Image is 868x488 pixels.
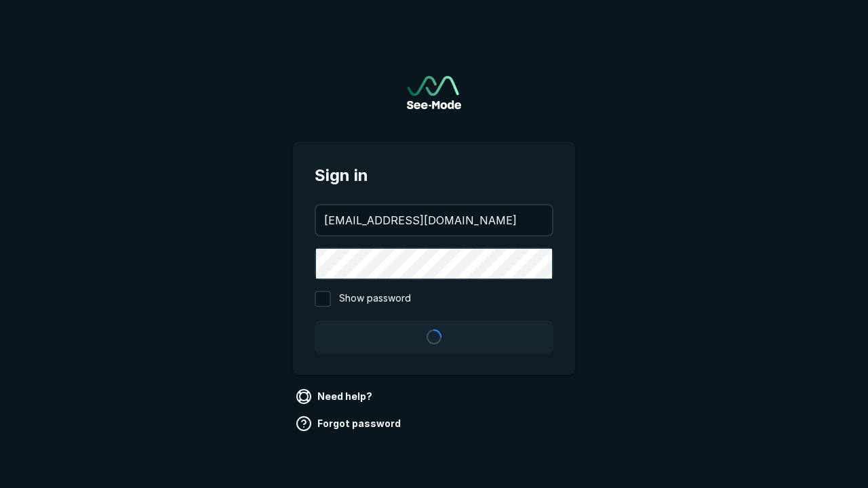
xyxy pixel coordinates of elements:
a: Forgot password [293,413,406,434]
span: Show password [339,291,411,307]
img: See-Mode Logo [407,76,461,109]
span: Sign in [315,163,553,188]
input: your@email.com [316,205,552,235]
a: Go to sign in [407,76,461,109]
a: Need help? [293,386,378,407]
